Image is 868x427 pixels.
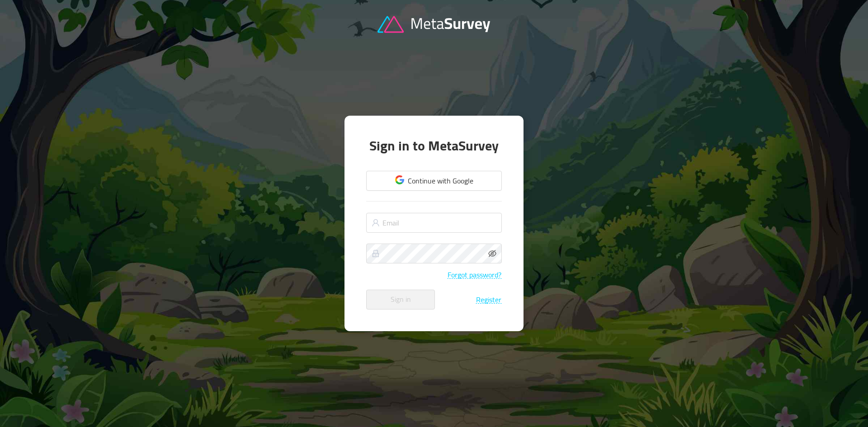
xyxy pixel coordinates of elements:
h1: Sign in to MetaSurvey [366,137,502,155]
button: Sign in [366,290,435,310]
button: Register [476,296,502,304]
i: icon: lock [372,249,380,258]
button: Continue with Google [366,171,502,191]
i: icon: user [372,219,380,227]
button: Forgot password? [447,271,502,279]
i: icon: eye-invisible [488,249,496,258]
input: Email [366,213,502,233]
